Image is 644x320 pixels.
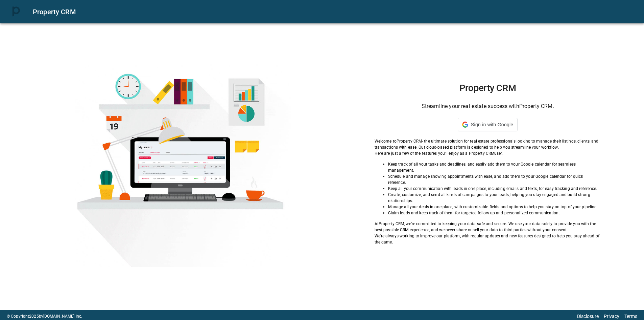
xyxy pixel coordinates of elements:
p: Manage all your deals in one place, with customizable fields and options to help you stay on top ... [388,204,601,210]
span: Sign in with Google [471,122,513,127]
p: © Copyright 2025 by [7,313,82,319]
p: At Property CRM , we're committed to keeping your data safe and secure. We use your data solely t... [375,221,601,233]
p: Here are just a few of the features you'll enjoy as a Property CRM user: [375,150,601,156]
p: Claim leads and keep track of them for targeted follow-up and personalized communication. [388,210,601,216]
div: Property CRM [33,6,636,17]
p: Create, customize, and send all kinds of campaigns to your leads, helping you stay engaged and bu... [388,192,601,204]
a: Terms [624,314,637,319]
p: Keep all your communication with leads in one place, including emails and texts, for easy trackin... [388,186,601,192]
a: Disclosure [577,314,599,319]
p: Welcome to Property CRM - the ultimate solution for real estate professionals looking to manage t... [375,138,601,150]
a: Privacy [604,314,619,319]
div: Sign in with Google [458,118,518,131]
p: Schedule and manage showing appointments with ease, and add them to your Google calendar for quic... [388,173,601,186]
a: [DOMAIN_NAME] Inc. [43,314,82,319]
p: We're always working to improve our platform, with regular updates and new features designed to h... [375,233,601,245]
p: Keep track of all your tasks and deadlines, and easily add them to your Google calendar for seaml... [388,161,601,173]
h6: Streamline your real estate success with Property CRM . [375,102,601,111]
h1: Property CRM [375,83,601,93]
